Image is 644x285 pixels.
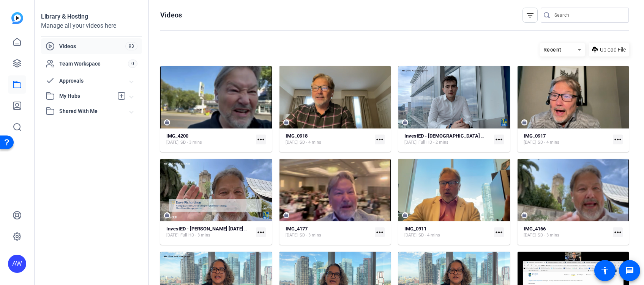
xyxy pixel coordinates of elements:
[418,232,440,238] span: SD - 4 mins
[404,226,426,232] strong: IMG_0911
[524,226,546,232] strong: IMG_4166
[554,11,623,20] input: Search
[625,266,634,275] mat-icon: message
[41,88,142,103] mat-expansion-panel-header: My Hubs
[41,12,142,21] div: Library & Hosting
[300,232,321,238] span: SD - 3 mins
[166,133,253,146] a: IMG_4200[DATE]SD - 3 mins
[286,133,308,139] strong: IMG_0918
[526,11,535,20] mat-icon: filter_list
[286,232,298,238] span: [DATE]
[589,43,629,56] button: Upload File
[543,47,562,53] span: Recent
[375,135,385,144] mat-icon: more_horiz
[41,21,142,30] div: Manage all your videos here
[166,226,300,232] strong: InvestED - [PERSON_NAME] [DATE]- Stocks vs Crypto - Copy
[404,133,491,146] a: InvestED - [DEMOGRAPHIC_DATA] The golden rule of investing[DATE]Full HD - 2 mins
[600,266,609,275] mat-icon: accessibility
[166,232,178,238] span: [DATE]
[286,139,298,146] span: [DATE]
[494,227,504,237] mat-icon: more_horiz
[286,226,308,232] strong: IMG_4177
[375,227,385,237] mat-icon: more_horiz
[524,139,536,146] span: [DATE]
[524,133,610,146] a: IMG_0917[DATE]SD - 4 mins
[404,139,417,146] span: [DATE]
[41,73,142,88] mat-expansion-panel-header: Approvals
[404,226,491,238] a: IMG_0911[DATE]SD - 4 mins
[286,226,372,238] a: IMG_4177[DATE]SD - 3 mins
[404,232,417,238] span: [DATE]
[613,135,623,144] mat-icon: more_horiz
[524,226,610,238] a: IMG_4166[DATE]SD - 3 mins
[41,103,142,119] mat-expansion-panel-header: Shared With Me
[256,227,266,237] mat-icon: more_horiz
[166,133,188,139] strong: IMG_4200
[11,12,23,24] img: blue-gradient.svg
[59,107,130,115] span: Shared With Me
[256,135,266,144] mat-icon: more_horiz
[600,46,626,54] span: Upload File
[613,227,623,237] mat-icon: more_horiz
[418,139,448,146] span: Full HD - 2 mins
[166,226,253,238] a: InvestED - [PERSON_NAME] [DATE]- Stocks vs Crypto - Copy[DATE]Full HD - 3 mins
[286,133,372,146] a: IMG_0918[DATE]SD - 4 mins
[524,133,546,139] strong: IMG_0917
[59,60,128,67] span: Team Workspace
[494,135,504,144] mat-icon: more_horiz
[538,139,559,146] span: SD - 4 mins
[166,139,178,146] span: [DATE]
[125,42,137,50] span: 93
[180,139,202,146] span: SD - 3 mins
[300,139,321,146] span: SD - 4 mins
[59,77,130,85] span: Approvals
[160,11,182,20] h1: Videos
[8,255,26,273] div: AW
[59,42,125,50] span: Videos
[404,133,541,139] strong: InvestED - [DEMOGRAPHIC_DATA] The golden rule of investing
[128,60,137,68] span: 0
[538,232,559,238] span: SD - 3 mins
[59,92,113,100] span: My Hubs
[524,232,536,238] span: [DATE]
[180,232,210,238] span: Full HD - 3 mins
